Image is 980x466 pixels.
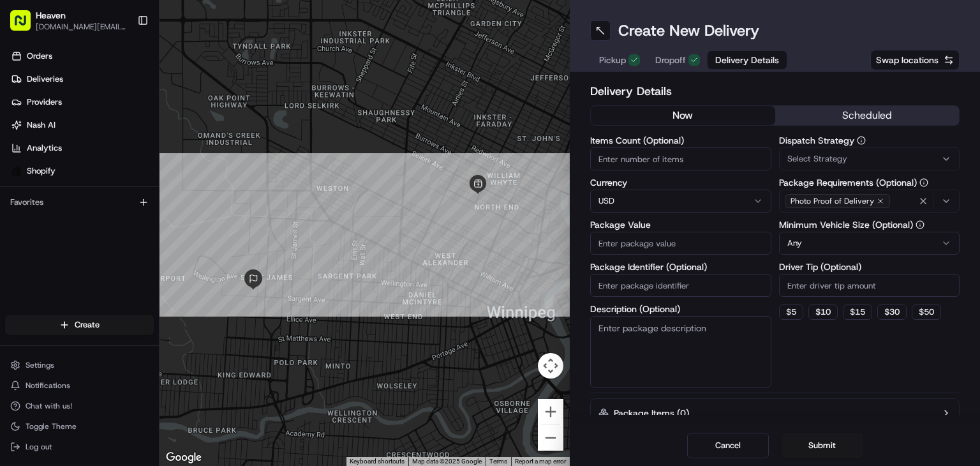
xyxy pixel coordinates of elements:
[870,50,960,70] button: Swap locations
[919,178,928,187] button: Package Requirements (Optional)
[538,425,563,451] button: Zoom out
[599,54,626,66] span: Pickup
[779,304,803,320] button: $5
[779,190,960,213] button: Photo Proof of Delivery
[198,163,232,178] button: See all
[33,82,211,95] input: Clear
[36,9,66,22] button: Heaven
[5,192,154,213] div: Favorites
[27,142,62,154] span: Analytics
[27,119,56,131] span: Nash AI
[163,449,205,466] a: Open this area in Google Maps (opens a new window)
[590,232,771,255] input: Enter package value
[779,178,960,187] label: Package Requirements (Optional)
[27,96,62,108] span: Providers
[5,138,159,158] a: Analytics
[11,166,22,176] img: Shopify logo
[5,46,159,66] a: Orders
[13,121,36,144] img: 1736555255976-a54dd68f-1ca7-489b-9aae-adbdc363a1c4
[36,22,127,32] button: [DOMAIN_NAME][EMAIL_ADDRESS][DOMAIN_NAME]
[590,398,960,428] button: Package Items (0)
[13,165,85,176] div: Past conversations
[127,316,154,326] span: Pylon
[877,304,907,320] button: $30
[857,136,866,145] button: Dispatch Strategy
[27,50,52,62] span: Orders
[791,196,874,206] span: Photo Proof of Delivery
[591,106,775,125] button: now
[779,274,960,297] input: Enter driver tip amount
[779,220,960,229] label: Minimum Vehicle Size (Optional)
[5,356,154,374] button: Settings
[75,319,100,331] span: Create
[916,220,924,229] button: Minimum Vehicle Size (Optional)
[106,197,110,207] span: •
[103,280,210,303] a: 💻API Documentation
[40,232,136,242] span: Wisdom [PERSON_NAME]
[13,12,38,38] img: Nash
[26,360,54,370] span: Settings
[590,82,960,100] h2: Delivery Details
[5,397,154,415] button: Chat with us!
[8,280,103,303] a: 📗Knowledge Base
[27,165,56,177] span: Shopify
[590,136,771,145] label: Items Count (Optional)
[5,115,159,135] a: Nash AI
[787,153,847,165] span: Select Strategy
[515,458,566,465] a: Report a map error
[26,380,70,391] span: Notifications
[27,73,63,85] span: Deliveries
[5,69,159,89] a: Deliveries
[13,185,33,206] img: Brigitte Vinadas
[590,274,771,297] input: Enter package identifier
[590,262,771,271] label: Package Identifier (Optional)
[614,407,689,419] label: Package Items ( 0 )
[26,401,72,411] span: Chat with us!
[538,353,563,379] button: Map camera controls
[655,54,686,66] span: Dropoff
[350,457,405,466] button: Keyboard shortcuts
[5,5,132,36] button: Heaven[DOMAIN_NAME][EMAIL_ADDRESS][DOMAIN_NAME]
[13,50,232,71] p: Welcome 👋
[775,106,960,125] button: scheduled
[687,433,769,458] button: Cancel
[590,178,771,187] label: Currency
[489,458,507,465] a: Terms (opens in new tab)
[779,136,960,145] label: Dispatch Strategy
[145,232,177,242] span: 26 июн.
[40,197,103,207] span: [PERSON_NAME]
[912,304,941,320] button: $50
[5,438,154,456] button: Log out
[26,232,36,243] img: 1736555255976-a54dd68f-1ca7-489b-9aae-adbdc363a1c4
[590,220,771,229] label: Package Value
[843,304,872,320] button: $15
[27,121,50,144] img: 8016278978528_b943e370aa5ada12b00a_72.png
[618,20,759,41] h1: Create New Delivery
[121,285,205,297] span: API Documentation
[90,315,154,326] a: Powered byPylon
[57,121,209,134] div: Start new chat
[876,54,939,66] span: Swap locations
[26,442,52,452] span: Log out
[5,417,154,435] button: Toggle Theme
[5,92,159,112] a: Providers
[13,286,23,296] div: 📗
[779,147,960,170] button: Select Strategy
[5,377,154,395] button: Notifications
[26,285,98,297] span: Knowledge Base
[5,315,154,335] button: Create
[5,161,159,181] a: Shopify
[217,125,232,140] button: Start new chat
[26,198,36,208] img: 1736555255976-a54dd68f-1ca7-489b-9aae-adbdc363a1c4
[808,304,838,320] button: $10
[590,304,771,313] label: Description (Optional)
[163,449,205,466] img: Google
[138,232,143,242] span: •
[26,421,77,432] span: Toggle Theme
[715,54,779,66] span: Delivery Details
[57,134,175,144] div: We're available if you need us!
[108,286,118,296] div: 💻
[113,197,141,207] span: 10 авг.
